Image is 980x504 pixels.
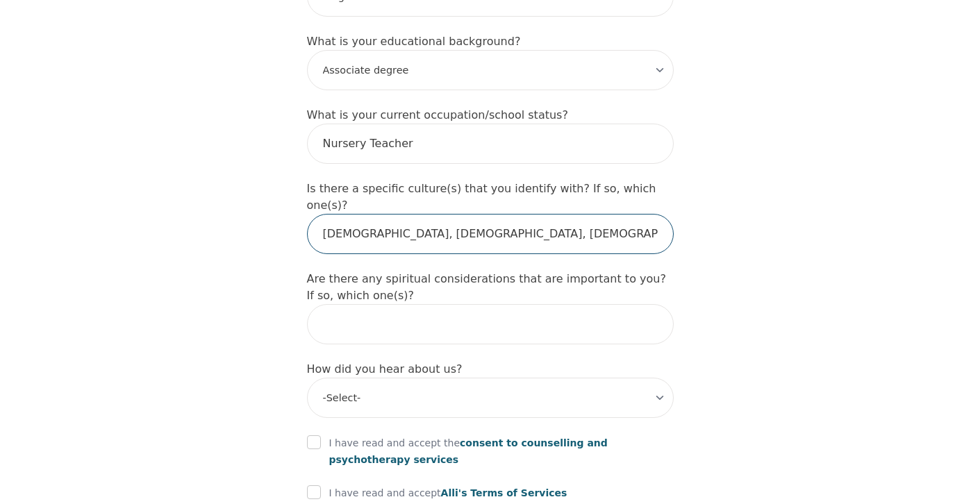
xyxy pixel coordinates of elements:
label: How did you hear about us? [307,362,463,376]
p: I have read and accept the [329,435,674,468]
p: I have read and accept [329,485,567,501]
label: Are there any spiritual considerations that are important to you? If so, which one(s)? [307,272,666,302]
span: consent to counselling and psychotherapy services [329,437,608,465]
label: Is there a specific culture(s) that you identify with? If so, which one(s)? [307,182,656,212]
span: Alli's Terms of Services [441,487,567,498]
label: What is your educational background? [307,35,521,48]
label: What is your current occupation/school status? [307,108,568,121]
